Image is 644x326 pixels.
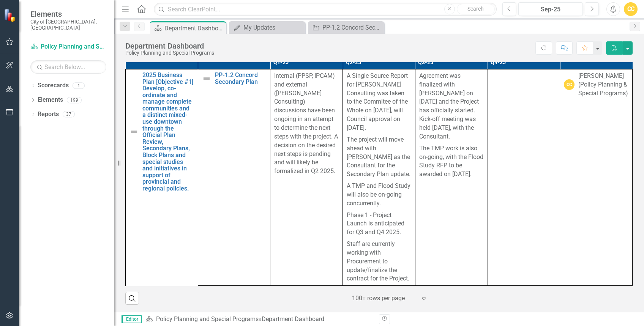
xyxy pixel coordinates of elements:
button: Sep-25 [518,2,583,16]
a: Policy Planning and Special Programs [156,315,259,323]
p: A TMP and Flood Study will also be on-going concurrently. [347,180,411,209]
div: 37 [63,111,75,118]
img: ClearPoint Strategy [4,8,17,22]
a: Policy Planning and Special Programs [30,43,106,51]
span: Editor [122,315,142,323]
small: City of [GEOGRAPHIC_DATA], [GEOGRAPHIC_DATA] [30,19,106,31]
a: Elements [38,96,63,104]
div: Department Dashboard [125,42,214,50]
button: CC [624,2,638,16]
a: Reports [38,110,59,119]
span: Search [467,6,484,12]
a: PP-1.2 Concord Secondary Plan [215,72,267,85]
a: Scorecards [38,81,69,90]
td: Double-Click to Edit [270,69,343,285]
button: Search [457,4,495,14]
p: Agreement was finalized with [PERSON_NAME] on [DATE] and the Project has officially started. Kick... [419,72,484,143]
a: 2025 Business Plan [Objective #1] Develop, co-ordinate and manage complete communities and a dist... [142,72,194,192]
a: My Updates [231,23,303,32]
td: Double-Click to Edit Right Click for Context Menu [198,69,270,285]
p: Staff are currently working with Procurement to update/finalize the contract for the Project. [347,238,411,283]
div: 1 [73,82,85,89]
div: Department Dashboard [262,315,324,323]
p: The TMP work is also on-going, with the Flood Study RFP to be awarded on [DATE]. [419,143,484,180]
div: My Updates [243,23,303,32]
div: Sep-25 [521,5,580,14]
span: Elements [30,9,106,19]
a: PP-1.2 Concord Secondary Plan [310,23,382,32]
input: Search Below... [30,60,106,74]
input: Search ClearPoint... [154,3,496,16]
div: CC [564,79,575,90]
p: Phase 1 - Project Launch is anticipated for Q3 and Q4 2025. [347,209,411,239]
td: Double-Click to Edit [560,69,633,285]
td: Double-Click to Edit [488,69,560,285]
div: Policy Planning and Special Programs [125,50,214,56]
p: The project will move ahead with [PERSON_NAME] as the Consultant for the Secondary Plan update. [347,134,411,180]
td: Double-Click to Edit [415,69,488,285]
img: Not Defined [129,127,139,136]
p: A Single Source Report for [PERSON_NAME] Consulting was taken to the Commitee of the Whole on [DA... [347,72,411,134]
div: PP-1.2 Concord Secondary Plan [322,23,382,32]
img: Not Defined [202,74,211,83]
p: Internal (PPSP, IPCAM) and external ([PERSON_NAME] Consulting) discussions have been ongoing in a... [274,72,339,176]
td: Double-Click to Edit [343,69,415,285]
div: [PERSON_NAME] (Policy Planning & Special Programs) [578,72,628,98]
div: 199 [67,97,82,103]
div: Department Dashboard [164,24,224,33]
div: » [145,315,373,324]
